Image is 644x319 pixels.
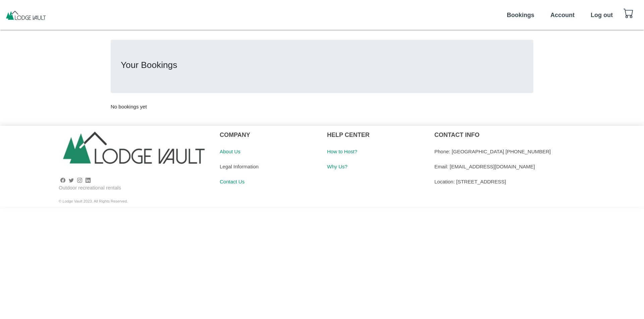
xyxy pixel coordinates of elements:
svg: instagram [77,178,82,183]
b: Log out [591,12,613,18]
div: CONTACT INFO [434,126,639,144]
button: Account [545,8,580,22]
p: No bookings yet [111,103,533,111]
div: COMPANY [220,126,317,144]
div: Phone: [GEOGRAPHIC_DATA] [PHONE_NUMBER] [434,144,639,159]
div: Location: [STREET_ADDRESS] [434,174,639,189]
a: linkedin [86,177,91,183]
div: Email: [EMAIL_ADDRESS][DOMAIN_NAME] [434,159,639,174]
h3: Your Bookings [121,60,523,71]
svg: twitter [69,178,74,183]
a: facebook [60,177,65,183]
b: Account [550,12,575,18]
a: twitter [69,177,74,183]
a: instagram [77,177,82,183]
a: Why Us? [327,164,347,169]
button: Log out [585,8,618,22]
a: About Us [220,149,240,154]
b: Bookings [507,12,534,18]
div: Outdoor recreational rentals [59,184,210,192]
button: Bookings [501,8,540,22]
img: logo-400X135.2418b4bb.jpg [59,126,210,177]
sup: © Lodge Vault 2023. All Rights Reserved. [59,199,128,203]
img: pAKp5ICTv7cAAAAASUVORK5CYII= [5,10,47,20]
svg: facebook [60,178,65,183]
a: Contact Us [220,179,245,184]
svg: cart [624,8,634,18]
a: How to Host? [327,149,357,154]
div: HELP CENTER [327,126,424,144]
svg: linkedin [86,178,91,183]
div: Legal Information [220,159,317,174]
